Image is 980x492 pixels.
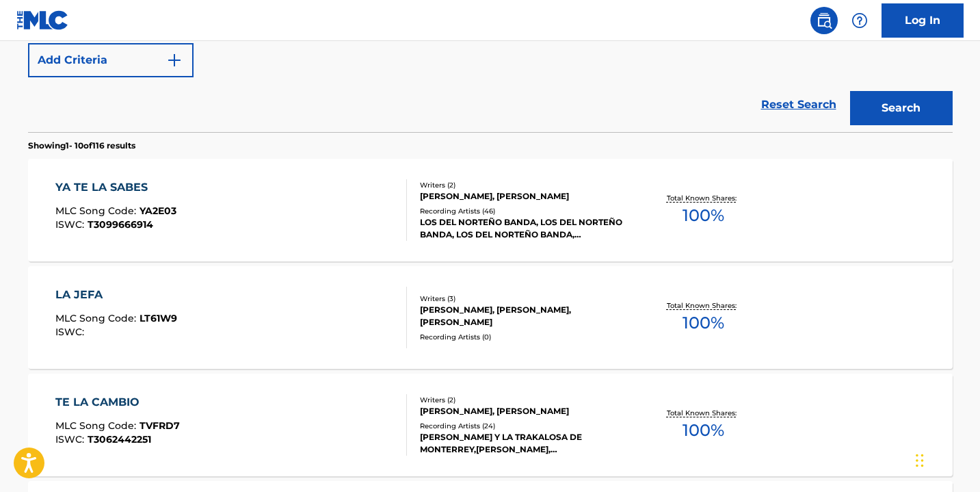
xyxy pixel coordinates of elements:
[851,12,868,29] img: help
[88,433,151,445] span: T3062442251
[28,266,953,369] a: LA JEFAMLC Song Code:LT61W9ISWC:Writers (3)[PERSON_NAME], [PERSON_NAME], [PERSON_NAME]Recording A...
[816,12,832,29] img: search
[28,374,953,476] a: TE LA CAMBIOMLC Song Code:TVFRD7ISWC:T3062442251Writers (2)[PERSON_NAME], [PERSON_NAME]Recording ...
[420,395,626,405] div: Writers ( 2 )
[667,300,740,311] p: Total Known Shares:
[667,193,740,203] p: Total Known Shares:
[683,311,724,335] span: 100 %
[683,418,724,443] span: 100 %
[420,304,626,328] div: [PERSON_NAME], [PERSON_NAME], [PERSON_NAME]
[55,312,140,324] span: MLC Song Code :
[28,43,194,77] button: Add Criteria
[55,179,176,196] div: YA TE LA SABES
[55,287,177,303] div: LA JEFA
[16,10,69,30] img: MLC Logo
[420,332,626,342] div: Recording Artists ( 0 )
[420,431,626,456] div: [PERSON_NAME] Y LA TRAKALOSA DE MONTERREY,[PERSON_NAME], [PERSON_NAME], [PERSON_NAME] Y LA TRAKAL...
[55,218,88,231] span: ISWC :
[420,294,626,304] div: Writers ( 3 )
[667,408,740,418] p: Total Known Shares:
[55,394,180,411] div: TE LA CAMBIO
[420,216,626,241] div: LOS DEL NORTEÑO BANDA, LOS DEL NORTEÑO BANDA, LOS DEL NORTEÑO BANDA, [GEOGRAPHIC_DATA][PERSON_NAM...
[912,426,980,492] iframe: Chat Widget
[88,218,153,231] span: T3099666914
[28,140,135,152] p: Showing 1 - 10 of 116 results
[846,7,873,34] div: Help
[28,159,953,261] a: YA TE LA SABESMLC Song Code:YA2E03ISWC:T3099666914Writers (2)[PERSON_NAME], [PERSON_NAME]Recordin...
[683,203,724,228] span: 100 %
[420,421,626,431] div: Recording Artists ( 24 )
[420,190,626,203] div: [PERSON_NAME], [PERSON_NAME]
[420,180,626,190] div: Writers ( 2 )
[810,7,838,34] a: Public Search
[140,419,180,432] span: TVFRD7
[140,205,176,217] span: YA2E03
[916,440,924,481] div: Drag
[420,206,626,216] div: Recording Artists ( 46 )
[55,205,140,217] span: MLC Song Code :
[420,405,626,417] div: [PERSON_NAME], [PERSON_NAME]
[55,419,140,432] span: MLC Song Code :
[166,52,183,68] img: 9d2ae6d4665cec9f34b9.svg
[55,433,88,445] span: ISWC :
[850,91,953,125] button: Search
[754,90,843,120] a: Reset Search
[140,312,177,324] span: LT61W9
[882,3,964,38] a: Log In
[55,326,88,338] span: ISWC :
